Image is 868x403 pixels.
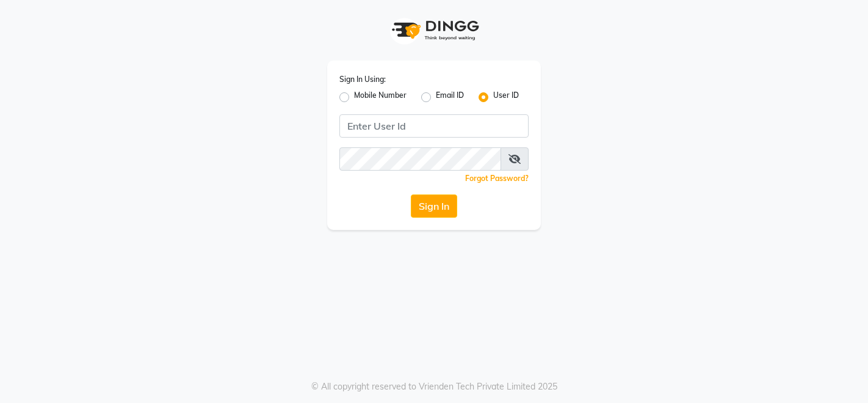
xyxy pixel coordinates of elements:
[339,74,386,85] label: Sign In Using:
[385,12,483,48] img: logo1.svg
[339,114,529,138] input: Username
[354,90,407,105] label: Mobile Number
[411,194,457,218] button: Sign In
[436,90,464,105] label: Email ID
[339,147,501,171] input: Username
[465,174,529,183] a: Forgot Password?
[493,90,519,105] label: User ID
